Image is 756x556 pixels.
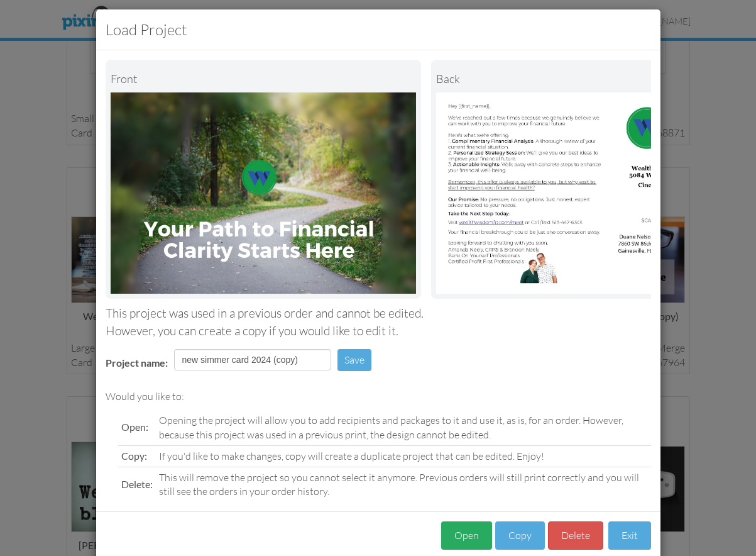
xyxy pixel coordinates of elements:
[436,92,742,294] img: Portrait Image
[548,521,603,550] button: Delete
[106,323,651,340] div: However, you can create a copy if you would like to edit it.
[111,92,417,294] img: Landscape Image
[121,450,147,462] span: Copy:
[337,349,371,371] button: Save
[156,467,651,502] td: This will remove the project so you cannot select it anymore. Previous orders will still print co...
[495,521,545,550] button: Copy
[106,356,168,370] label: Project name:
[436,65,742,92] div: back
[156,410,651,445] td: Opening the project will allow you to add recipients and packages to it and use it, as is, for an...
[156,445,651,467] td: If you'd like to make changes, copy will create a duplicate project that can be edited. Enjoy!
[174,349,331,370] input: Enter project name
[106,389,651,404] div: Would you like to:
[106,305,651,322] div: This project was used in a previous order and cannot be edited.
[121,478,153,490] span: Delete:
[608,521,651,550] button: Exit
[441,521,492,550] button: Open
[121,421,148,433] span: Open:
[111,65,417,92] div: Front
[106,19,651,40] h3: Load Project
